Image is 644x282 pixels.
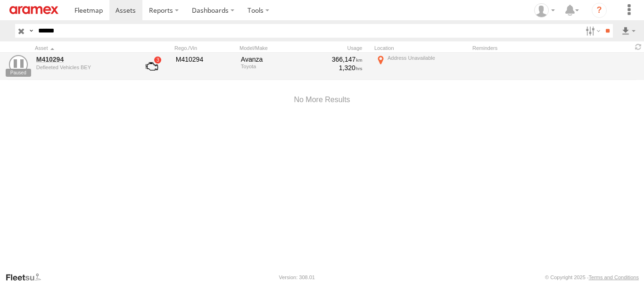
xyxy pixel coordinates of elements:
[176,55,234,64] div: M410294
[531,3,558,17] div: Mazen Siblini
[36,64,128,70] div: undefined
[241,64,309,69] div: Toyota
[35,45,129,51] div: Click to Sort
[36,55,128,64] a: M410294
[315,55,363,64] div: 366,147
[134,55,169,78] a: View Asset with Fault/s
[620,24,636,38] label: Export results as...
[239,45,310,51] div: Model/Make
[582,24,602,38] label: Search Filter Options
[545,274,639,280] div: © Copyright 2025 -
[174,45,236,51] div: Rego./Vin
[315,64,363,72] div: 1,320
[472,45,556,51] div: Reminders
[374,54,469,79] label: Click to View Current Location
[5,273,49,282] a: Visit our Website
[314,45,371,51] div: Usage
[241,55,309,64] div: Avanza
[374,45,469,51] div: Location
[589,274,639,280] a: Terms and Conditions
[592,3,607,18] i: ?
[9,55,28,74] a: View Asset Details
[9,6,58,14] img: aramex-logo.svg
[633,42,644,51] span: Refresh
[27,24,35,38] label: Search Query
[279,274,315,280] div: Version: 308.01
